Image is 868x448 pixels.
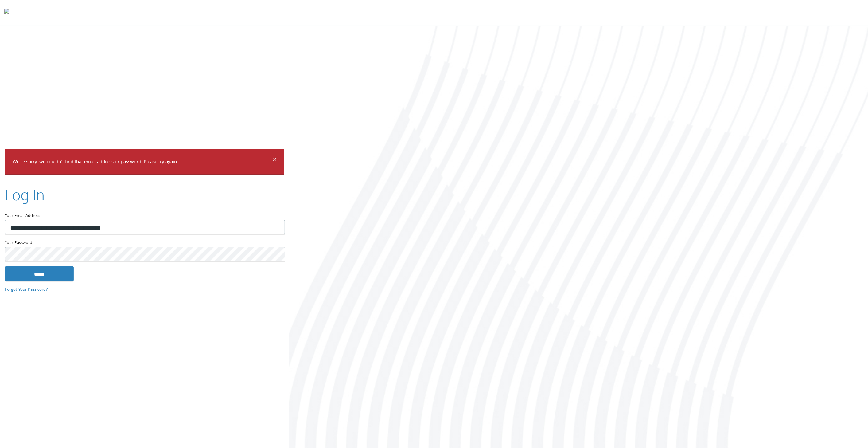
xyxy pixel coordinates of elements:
[5,184,45,205] h2: Log In
[13,158,272,167] p: We're sorry, we couldn't find that email address or password. Please try again.
[4,6,9,19] img: todyl-logo-dark.svg
[5,286,48,293] a: Forgot Your Password?
[5,239,284,247] label: Your Password
[273,157,277,164] button: Dismiss alert
[273,154,277,166] span: ×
